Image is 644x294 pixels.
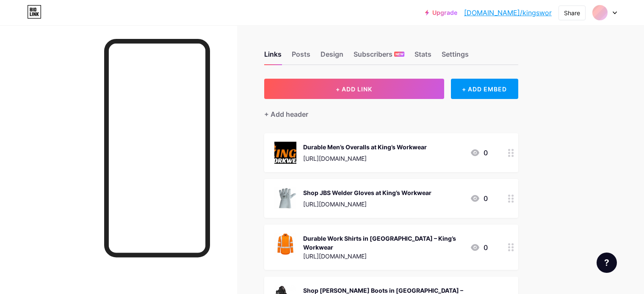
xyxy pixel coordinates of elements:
[470,242,488,253] div: 0
[470,148,488,158] div: 0
[303,252,463,261] div: [URL][DOMAIN_NAME]
[303,188,431,197] div: Shop JBS Welder Gloves at King’s Workwear
[303,154,427,163] div: [URL][DOMAIN_NAME]
[274,233,296,255] img: Durable Work Shirts in Perth – King’s Workwear
[451,79,518,99] div: + ADD EMBED
[274,187,296,209] img: Shop JBS Welder Gloves at King’s Workwear
[425,9,457,16] a: Upgrade
[415,49,431,64] div: Stats
[303,200,431,209] div: [URL][DOMAIN_NAME]
[395,52,404,57] span: NEW
[442,49,469,64] div: Settings
[264,49,282,64] div: Links
[303,234,463,252] div: Durable Work Shirts in [GEOGRAPHIC_DATA] – King’s Workwear
[464,8,552,18] a: [DOMAIN_NAME]/kingswor
[321,49,343,64] div: Design
[564,8,580,17] div: Share
[354,49,404,64] div: Subscribers
[264,79,444,99] button: + ADD LINK
[264,109,308,119] div: + Add header
[303,143,427,151] div: Durable Men’s Overalls at King’s Workwear
[470,193,488,203] div: 0
[274,142,296,164] img: Durable Men’s Overalls at King’s Workwear
[292,49,310,64] div: Posts
[336,85,372,93] span: + ADD LINK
